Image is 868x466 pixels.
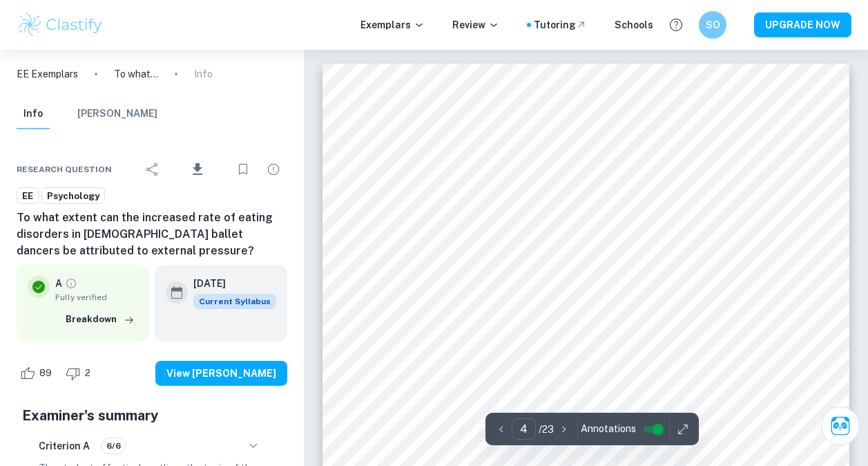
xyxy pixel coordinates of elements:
h6: SO [705,17,721,32]
button: [PERSON_NAME] [77,99,157,129]
a: EE [17,187,39,205]
button: SO [699,11,726,39]
span: 2 [77,366,98,380]
a: EE Exemplars [17,66,78,82]
p: A [55,276,62,291]
button: View [PERSON_NAME] [155,361,287,386]
a: Schools [615,17,653,32]
span: 89 [32,366,59,380]
p: Info [194,66,213,82]
h6: Criterion A [39,438,90,454]
p: Exemplars [360,17,425,32]
a: Psychology [41,187,105,205]
button: Ask Clai [821,407,860,445]
div: Bookmark [229,156,257,183]
img: Clastify logo [17,11,104,39]
button: UPGRADE NOW [754,12,851,37]
div: Download [169,151,226,187]
span: 6/6 [102,440,126,452]
span: Research question [17,163,112,176]
button: Help and Feedback [664,13,688,37]
div: Dislike [62,362,98,384]
h6: [DATE] [193,276,265,291]
span: EE [17,189,38,203]
p: Review [452,17,499,32]
h5: Examiner's summary [22,405,282,426]
span: Fully verified [55,291,138,304]
p: / 23 [539,422,554,437]
button: Breakdown [62,309,138,330]
button: Info [17,99,50,129]
span: Current Syllabus [193,294,276,309]
a: Grade fully verified [65,277,77,290]
p: To what extent can the increased rate of eating disorders in [DEMOGRAPHIC_DATA] ballet dancers be... [114,66,158,82]
div: Report issue [260,156,287,183]
span: Annotations [581,422,636,436]
a: Tutoring [534,17,587,32]
h6: To what extent can the increased rate of eating disorders in [DEMOGRAPHIC_DATA] ballet dancers be... [17,209,287,259]
div: This exemplar is based on the current syllabus. Feel free to refer to it for inspiration/ideas wh... [193,294,276,309]
div: Like [17,362,59,384]
div: Share [139,156,166,183]
span: Psychology [42,189,104,203]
